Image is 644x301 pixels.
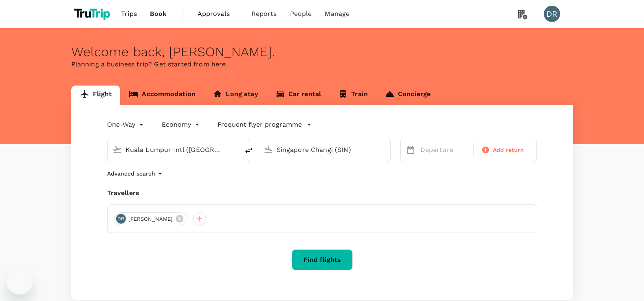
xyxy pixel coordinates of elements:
[71,5,115,23] img: TruTrip logo
[120,86,204,105] a: Accommodation
[121,9,137,19] span: Trips
[330,86,376,105] a: Train
[239,141,259,160] button: delete
[385,149,386,150] button: Open
[150,9,167,19] span: Book
[71,59,573,69] p: Planning a business trip? Get started from here.
[123,215,178,223] span: [PERSON_NAME]
[71,44,573,59] div: Welcome back , [PERSON_NAME] .
[325,9,349,19] span: Manage
[376,86,439,105] a: Concierge
[493,146,524,154] span: Add return
[218,120,312,130] button: Frequent flyer programme
[107,118,145,131] div: One-Way
[277,143,373,156] input: Going to
[162,118,201,131] div: Economy
[251,9,277,19] span: Reports
[107,169,155,178] p: Advanced search
[107,188,537,198] div: Travellers
[204,86,266,105] a: Long stay
[107,169,165,178] button: Advanced search
[218,120,302,130] p: Frequent flyer programme
[7,268,33,294] iframe: Button to launch messaging window
[544,6,560,22] div: DR
[198,9,238,19] span: Approvals
[420,145,468,155] p: Departure
[71,86,121,105] a: Flight
[292,249,353,270] button: Find flights
[267,86,330,105] a: Car rental
[116,214,126,224] div: DR
[114,212,187,225] div: DR[PERSON_NAME]
[233,149,235,150] button: Open
[125,143,222,156] input: Depart from
[290,9,312,19] span: People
